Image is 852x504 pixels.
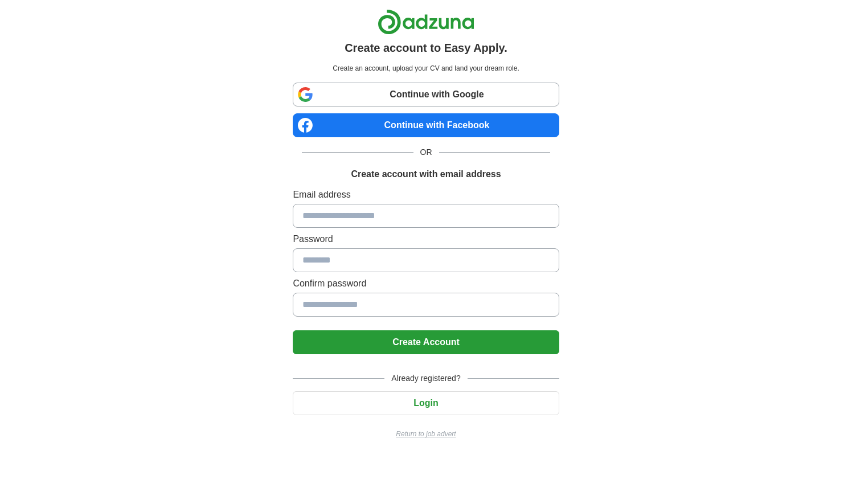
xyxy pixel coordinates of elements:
button: Create Account [293,330,559,354]
h1: Create account to Easy Apply. [345,39,507,56]
span: Already registered? [384,372,467,384]
button: Login [293,391,559,415]
span: OR [413,146,439,158]
a: Continue with Facebook [293,113,559,137]
p: Create an account, upload your CV and land your dream role. [295,63,556,73]
img: Adzuna logo [378,9,474,35]
label: Confirm password [293,277,559,290]
label: Email address [293,188,559,202]
a: Return to job advert [293,429,559,439]
h1: Create account with email address [351,167,501,181]
a: Login [293,398,559,408]
label: Password [293,232,559,246]
a: Continue with Google [293,83,559,106]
